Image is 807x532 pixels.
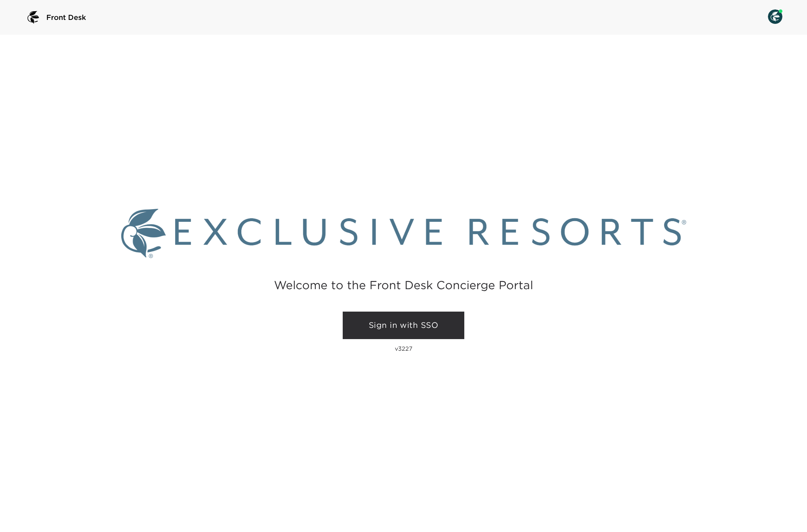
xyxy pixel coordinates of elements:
img: User [768,9,782,24]
p: v3227 [395,345,413,352]
h2: Welcome to the Front Desk Concierge Portal [274,279,533,291]
img: Exclusive Resorts logo [121,209,686,258]
a: Sign in with SSO [343,312,464,339]
span: Front Desk [46,12,86,22]
img: logo [25,9,42,26]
